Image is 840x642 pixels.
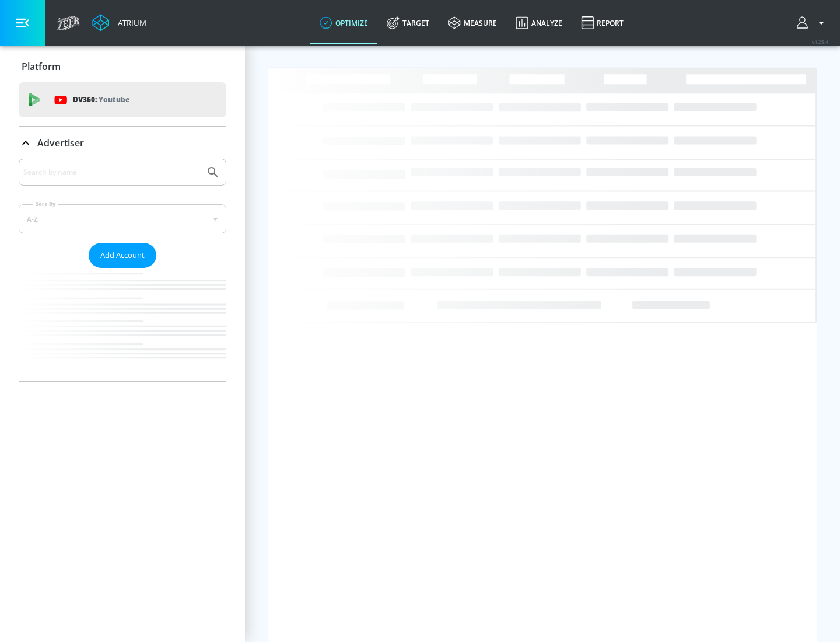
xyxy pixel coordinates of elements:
[23,165,200,180] input: Search by name
[19,159,226,381] div: Advertiser
[99,93,129,106] p: Youtube
[113,18,146,28] div: Atrium
[73,93,129,106] p: DV360:
[100,249,145,262] span: Add Account
[377,2,439,44] a: Target
[812,39,828,45] span: v 4.25.4
[572,2,633,44] a: Report
[19,127,226,159] div: Advertiser
[22,60,61,73] p: Platform
[310,2,377,44] a: optimize
[439,2,506,44] a: measure
[19,50,226,83] div: Platform
[19,268,226,381] nav: list of Advertiser
[33,200,58,208] label: Sort By
[89,243,156,268] button: Add Account
[19,82,226,117] div: DV360: Youtube
[506,2,572,44] a: Analyze
[19,204,226,233] div: A-Z
[92,14,146,32] a: Atrium
[37,137,84,149] p: Advertiser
